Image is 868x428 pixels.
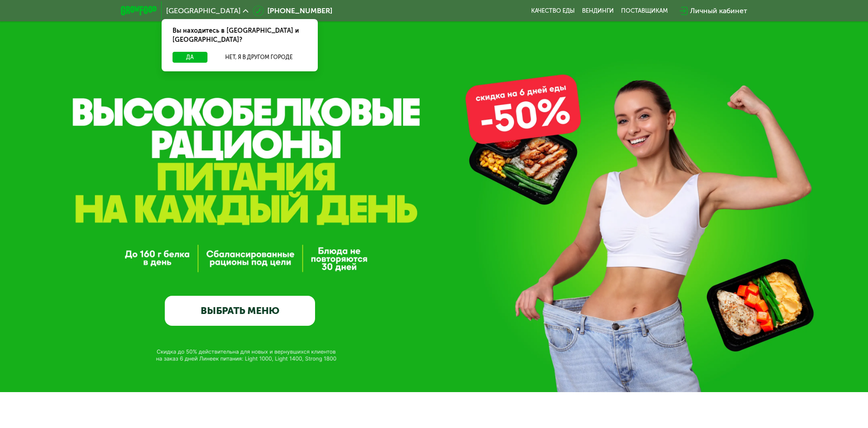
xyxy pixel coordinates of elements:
[253,5,332,16] a: [PHONE_NUMBER]
[531,7,575,15] a: Качество еды
[173,52,207,63] button: Да
[621,7,668,15] div: поставщикам
[166,7,241,15] span: [GEOGRAPHIC_DATA]
[690,5,747,16] div: Личный кабинет
[165,296,315,326] a: ВЫБРАТЬ МЕНЮ
[582,7,614,15] a: Вендинги
[162,19,318,52] div: Вы находитесь в [GEOGRAPHIC_DATA] и [GEOGRAPHIC_DATA]?
[211,52,307,63] button: Нет, я в другом городе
